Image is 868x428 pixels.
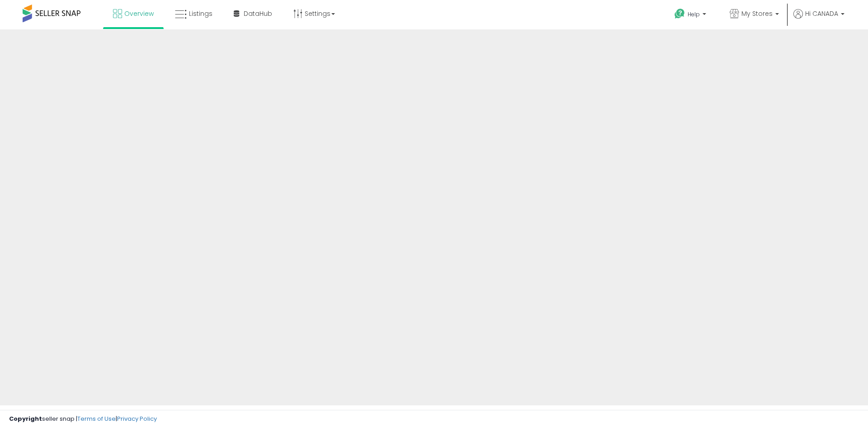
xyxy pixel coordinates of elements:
span: Overview [124,9,154,18]
i: Get Help [674,8,685,19]
span: DataHub [244,9,272,18]
span: Hi CANADA [805,9,838,18]
span: My Stores [741,9,773,18]
span: Listings [189,9,212,18]
a: Hi CANADA [793,9,844,29]
a: Help [667,1,715,29]
span: Help [688,10,700,18]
